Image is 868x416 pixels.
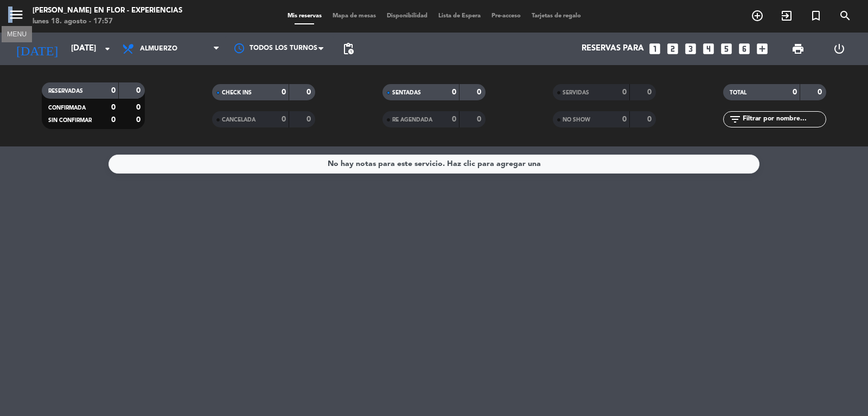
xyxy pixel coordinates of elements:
[833,42,846,55] i: power_settings_new
[111,104,116,111] strong: 0
[136,104,143,111] strong: 0
[328,158,541,170] div: No hay notas para este servicio. Haz clic para agregar una
[477,116,483,123] strong: 0
[33,5,182,16] div: [PERSON_NAME] en Flor - Experiencias
[307,116,313,123] strong: 0
[792,42,805,55] span: print
[729,113,742,126] i: filter_list
[730,90,746,95] span: TOTAL
[819,33,860,65] div: LOG OUT
[647,88,654,96] strong: 0
[684,42,698,56] i: looks_3
[392,117,432,123] span: RE AGENDADA
[33,16,182,27] div: lunes 18. agosto - 17:57
[111,116,116,124] strong: 0
[648,42,662,56] i: looks_one
[392,90,421,95] span: SENTADAS
[48,105,86,111] span: CONFIRMADA
[742,113,826,125] input: Filtrar por nombre...
[486,13,526,19] span: Pre-acceso
[719,42,733,56] i: looks_5
[818,88,824,96] strong: 0
[282,13,327,19] span: Mis reservas
[222,90,252,95] span: CHECK INS
[381,13,433,19] span: Disponibilidad
[755,42,769,56] i: add_box
[452,116,456,123] strong: 0
[809,9,822,22] i: turned_in_not
[666,42,680,56] i: looks_two
[2,29,32,39] div: MENU
[622,88,627,96] strong: 0
[327,13,381,19] span: Mapa de mesas
[563,90,589,95] span: SERVIDAS
[8,37,66,61] i: [DATE]
[136,116,143,124] strong: 0
[582,44,644,54] span: Reservas para
[222,117,256,123] span: CANCELADA
[751,9,764,22] i: add_circle_outline
[282,88,286,96] strong: 0
[101,42,114,55] i: arrow_drop_down
[780,9,793,22] i: exit_to_app
[563,117,590,123] span: NO SHOW
[282,116,286,123] strong: 0
[477,88,483,96] strong: 0
[136,87,143,94] strong: 0
[48,118,92,123] span: SIN CONFIRMAR
[839,9,852,22] i: search
[433,13,486,19] span: Lista de Espera
[737,42,751,56] i: looks_6
[307,88,313,96] strong: 0
[8,7,24,23] i: menu
[8,7,24,27] button: menu
[701,42,716,56] i: looks_4
[526,13,586,19] span: Tarjetas de regalo
[647,116,654,123] strong: 0
[452,88,456,96] strong: 0
[48,88,83,94] span: RESERVADAS
[793,88,797,96] strong: 0
[342,42,355,55] span: pending_actions
[111,87,116,94] strong: 0
[140,45,177,53] span: Almuerzo
[622,116,627,123] strong: 0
